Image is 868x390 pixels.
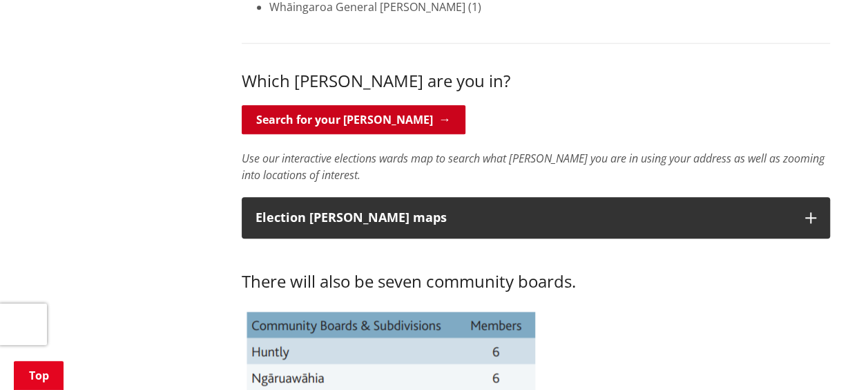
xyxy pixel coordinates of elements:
[14,361,64,390] a: Top
[804,332,854,382] iframe: Messenger Launcher
[242,252,830,292] h3: There will also be seven community boards.
[242,105,465,134] a: Search for your [PERSON_NAME]
[255,211,791,225] p: Election [PERSON_NAME] maps
[242,71,830,91] h3: Which [PERSON_NAME] are you in?
[242,197,830,239] button: Election [PERSON_NAME] maps
[242,151,824,183] em: Use our interactive elections wards map to search what [PERSON_NAME] you are in using your addres...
